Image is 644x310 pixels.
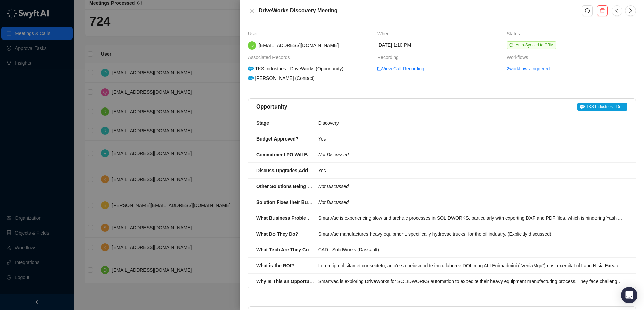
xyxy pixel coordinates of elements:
[377,54,402,61] span: Recording
[256,168,355,173] strong: Discuss Upgrades,Add-Ons,Services,Train?
[577,103,627,111] span: TKS Industries - Dri...
[256,247,341,252] strong: What Tech Are They Currently Using?
[377,41,411,49] span: [DATE] 1:10 PM
[256,231,298,237] strong: What Do They Do?
[318,119,623,127] div: Discovery
[318,278,623,285] div: SmartVac is exploring DriveWorks for SOLIDWORKS automation to expedite their heavy equipment manu...
[507,54,532,61] span: Workflows
[250,42,254,49] span: D
[509,43,513,47] span: sync
[248,54,293,61] span: Associated Records
[256,152,335,157] strong: Commitment PO Will Be In By EOM
[377,65,424,72] a: video-cameraView Call Recording
[377,30,393,37] span: When
[256,263,294,268] strong: What is the ROI?
[318,167,623,174] div: Yes
[614,8,620,13] span: left
[577,103,627,111] a: TKS Industries - Dri...
[256,184,336,189] strong: Other Solutions Being Considered?
[248,7,256,15] button: Close
[318,262,623,269] div: Lorem ip dol sitamet consectetu, adip'e s doeiusmod te inc utlaboree DOL mag ALI Enimadmini ("Ven...
[318,246,623,253] div: CAD - SolidWorks (Dassault)
[249,8,255,13] span: close
[318,152,349,157] i: Not Discussed
[256,136,298,142] strong: Budget Approved?
[256,279,321,284] strong: Why Is This an Opportunity?
[247,74,316,82] div: [PERSON_NAME] (Contact)
[318,199,349,205] i: Not Discussed
[259,43,339,48] span: [EMAIL_ADDRESS][DOMAIN_NAME]
[600,8,605,13] span: delete
[318,135,623,143] div: Yes
[259,7,582,15] h5: DriveWorks Discovery Meeting
[256,103,287,111] h5: Opportunity
[507,30,523,37] span: Status
[628,8,633,13] span: right
[516,43,554,48] span: Auto-Synced to CRM
[507,65,550,72] a: 2 workflows triggered
[256,215,348,221] strong: What Business Problem are We Solving?
[377,66,382,71] span: video-camera
[248,30,261,37] span: User
[256,120,269,126] strong: Stage
[318,214,623,222] div: SmartVac is experiencing slow and archaic processes in SOLIDWORKS, particularly with exporting DX...
[247,65,344,72] div: TKS Industries - DriveWorks (Opportunity)
[585,8,590,13] span: redo
[256,199,346,205] strong: Solution Fixes their Business Problem?
[621,287,637,303] div: Open Intercom Messenger
[318,230,623,238] div: SmartVac manufactures heavy equipment, specifically hydrovac trucks, for the oil industry. (Expli...
[318,184,349,189] i: Not Discussed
